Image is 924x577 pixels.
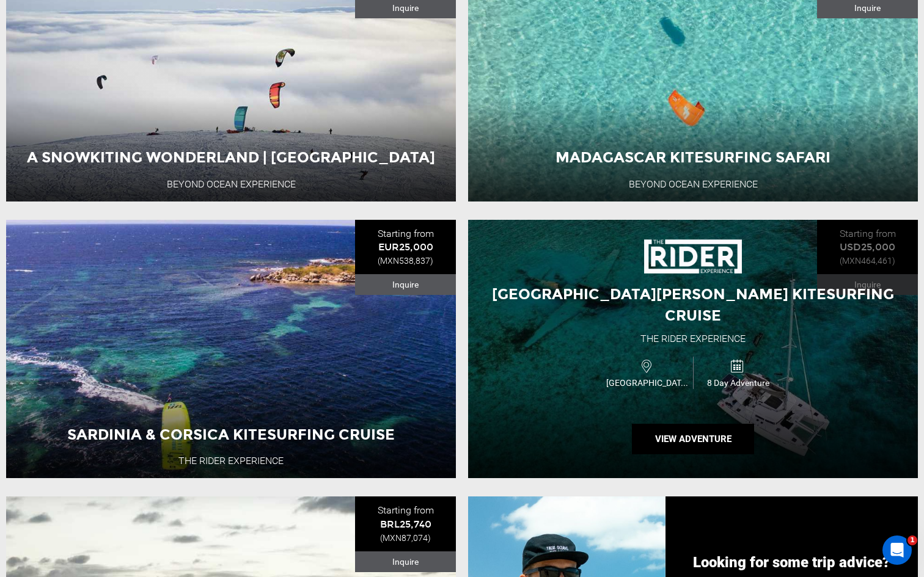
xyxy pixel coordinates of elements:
[603,377,693,389] span: [GEOGRAPHIC_DATA][PERSON_NAME]
[492,285,894,324] span: [GEOGRAPHIC_DATA][PERSON_NAME] Kitesurfing Cruise
[644,234,742,278] img: images
[640,332,746,346] div: The Rider Experience
[908,535,917,545] span: 1
[882,535,912,565] iframe: Intercom live chat
[632,424,754,454] button: View Adventure
[694,377,783,389] span: 8 Day Adventure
